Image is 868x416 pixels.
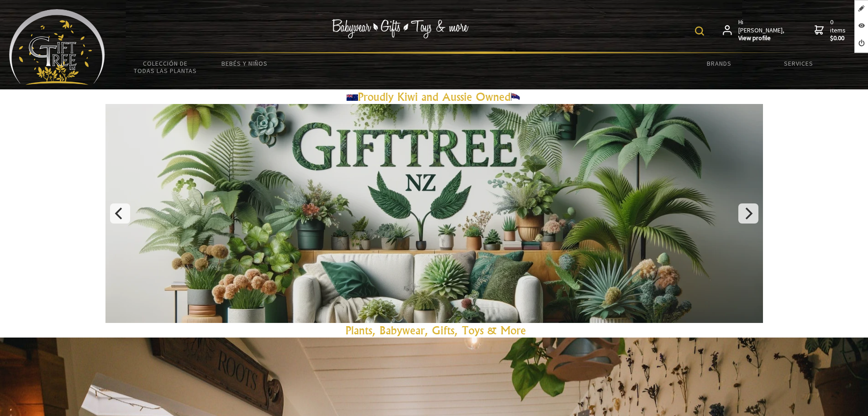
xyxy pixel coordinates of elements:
button: Next [738,203,758,224]
span: 0 items [830,18,847,42]
a: Brands [680,54,759,73]
a: Colección de todas las plantas [126,54,205,80]
a: Bebés y niños [205,54,284,73]
strong: View profile [738,34,785,42]
a: Services [759,54,838,73]
button: Previous [110,203,130,224]
img: product search [695,26,704,36]
img: Babywear - Gifts - Toys & more [331,19,468,38]
a: Proudly Kiwi and Aussie Owned [347,90,522,104]
img: Babyware - Gifts - Toys and more... [9,9,105,85]
a: Hi [PERSON_NAME],View profile [723,18,785,42]
a: Plants, Babywear, Gifts, Toys & Mor [346,323,521,337]
a: 0 items$0.00 [815,18,847,42]
span: Hi [PERSON_NAME], [738,18,785,42]
strong: $0.00 [830,34,847,42]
